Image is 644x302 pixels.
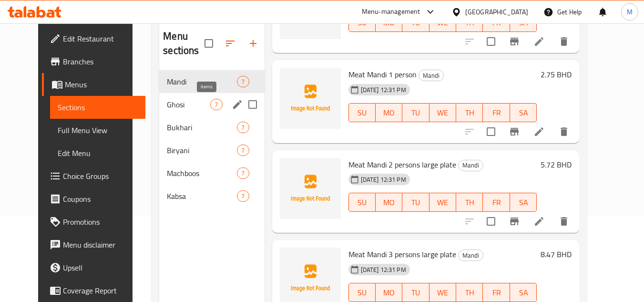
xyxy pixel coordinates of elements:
[353,16,372,30] span: SU
[503,30,526,53] button: Branch-specific-item
[42,73,146,96] a: Menus
[63,216,138,228] span: Promotions
[510,283,537,302] button: SA
[199,33,219,53] span: Select all sections
[353,286,372,300] span: SU
[503,210,526,233] button: Branch-specific-item
[167,145,237,156] span: Biryani
[481,122,501,142] span: Select to update
[50,142,146,165] a: Edit Menu
[159,70,264,93] div: Mandi7
[481,31,501,52] span: Select to update
[552,120,575,143] button: delete
[348,283,376,302] button: SU
[63,262,138,273] span: Upsell
[65,79,138,90] span: Menus
[362,6,420,18] div: Menu-management
[237,122,249,133] div: items
[163,29,204,58] h2: Menu sections
[483,283,510,302] button: FR
[460,286,479,300] span: TH
[167,99,210,110] span: Ghosi
[167,190,237,202] div: Kabsa
[533,126,545,137] a: Edit menu item
[433,106,452,120] span: WE
[42,187,146,210] a: Coupons
[514,286,533,300] span: SA
[63,239,138,250] span: Menu disclaimer
[459,250,483,261] span: Mandi
[406,286,425,300] span: TU
[58,125,138,136] span: Full Menu View
[376,283,402,302] button: MO
[433,196,452,209] span: WE
[42,279,146,302] a: Coverage Report
[458,250,483,261] div: Mandi
[402,193,429,212] button: TU
[280,158,341,219] img: Meat Mandi 2 persons large plate
[348,103,376,122] button: SU
[460,16,479,30] span: TH
[459,160,483,171] span: Mandi
[406,106,425,120] span: TU
[514,106,533,120] span: SA
[167,76,237,87] span: Mandi
[348,247,456,261] span: Meat Mandi 3 persons large plate
[541,248,572,261] h6: 8.47 BHD
[357,265,410,274] span: [DATE] 12:31 PM
[167,122,237,133] span: Bukhari
[487,106,506,120] span: FR
[63,170,138,182] span: Choice Groups
[456,283,483,302] button: TH
[63,56,138,67] span: Branches
[376,103,402,122] button: MO
[433,286,452,300] span: WE
[419,70,443,81] span: Mandi
[230,97,245,112] button: edit
[419,70,444,81] div: Mandi
[514,196,533,209] span: SA
[483,103,510,122] button: FR
[237,169,248,178] span: 7
[42,27,146,50] a: Edit Restaurant
[406,16,425,30] span: TU
[510,193,537,212] button: SA
[159,185,264,208] div: Kabsa7
[237,192,248,201] span: 7
[58,147,138,159] span: Edit Menu
[42,165,146,187] a: Choice Groups
[487,196,506,209] span: FR
[379,286,399,300] span: MO
[159,139,264,162] div: Biryani7
[456,103,483,122] button: TH
[429,103,456,122] button: WE
[357,175,410,184] span: [DATE] 12:31 PM
[552,210,575,233] button: delete
[353,106,372,120] span: SU
[458,160,483,171] div: Mandi
[219,32,242,55] span: Sort sections
[42,210,146,233] a: Promotions
[465,7,528,17] div: [GEOGRAPHIC_DATA]
[514,16,533,30] span: SA
[487,16,506,30] span: FR
[50,96,146,119] a: Sections
[237,123,248,132] span: 7
[552,30,575,53] button: delete
[237,167,249,179] div: items
[541,68,572,81] h6: 2.75 BHD
[402,283,429,302] button: TU
[376,193,402,212] button: MO
[237,146,248,155] span: 7
[167,167,237,179] span: Machboos
[242,32,265,55] button: Add section
[63,193,138,205] span: Coupons
[379,106,399,120] span: MO
[357,85,410,94] span: [DATE] 12:31 PM
[159,162,264,185] div: Machboos7
[159,93,264,116] div: Ghosi7edit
